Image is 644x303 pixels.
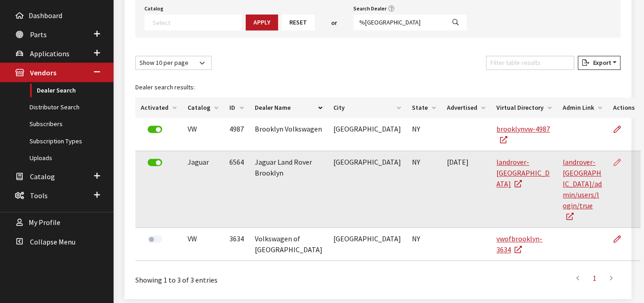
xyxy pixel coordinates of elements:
[578,56,620,70] button: Export
[224,151,249,228] td: 6564
[328,118,406,151] td: [GEOGRAPHIC_DATA]
[613,118,629,141] a: Edit Dealer
[246,15,278,30] button: Apply
[224,228,249,261] td: 3634
[249,98,328,118] th: Dealer Name: activate to sort column descending
[353,15,445,30] input: Search
[406,118,441,151] td: NY
[441,98,491,118] th: Advertised: activate to sort column ascending
[182,98,224,118] th: Catalog: activate to sort column ascending
[224,118,249,151] td: 4987
[29,11,62,20] span: Dashboard
[30,237,75,246] span: Collapse Menu
[563,157,602,221] a: landrover-[GEOGRAPHIC_DATA]/admin/users/login/true
[153,18,242,26] textarea: Search
[182,118,224,151] td: VW
[406,151,441,228] td: NY
[135,98,182,118] th: Activated: activate to sort column ascending
[445,15,466,30] button: Search
[557,98,608,118] th: Admin Link: activate to sort column ascending
[29,218,60,227] span: My Profile
[30,172,55,181] span: Catalog
[224,98,249,118] th: ID: activate to sort column ascending
[30,191,48,200] span: Tools
[135,268,331,285] div: Showing 1 to 3 of 3 entries
[331,18,337,28] span: or
[144,15,242,30] span: Select
[496,234,542,254] a: vwofbrooklyn-3634
[135,77,640,98] caption: Dealer search results:
[249,228,328,261] td: Volkswagen of [GEOGRAPHIC_DATA]
[586,269,603,287] a: 1
[353,5,386,13] label: Search Dealer
[30,68,56,78] span: Vendors
[328,151,406,228] td: [GEOGRAPHIC_DATA]
[486,56,574,70] input: Filter table results
[30,49,69,58] span: Applications
[148,126,162,133] label: Deactivate Dealer
[406,98,441,118] th: State: activate to sort column ascending
[148,159,162,166] label: Deactivate Dealer
[613,228,629,250] a: Edit Dealer
[496,157,550,188] a: landrover-[GEOGRAPHIC_DATA]
[328,98,406,118] th: City: activate to sort column ascending
[328,228,406,261] td: [GEOGRAPHIC_DATA]
[496,124,550,144] a: brooklynvw-4987
[30,30,47,39] span: Parts
[441,151,491,228] td: [DATE]
[491,98,557,118] th: Virtual Directory: activate to sort column ascending
[613,151,629,174] a: Edit Dealer
[182,228,224,261] td: VW
[589,59,611,67] span: Export
[249,151,328,228] td: Jaguar Land Rover Brooklyn
[608,98,640,118] th: Actions
[282,15,315,30] button: Reset
[182,151,224,228] td: Jaguar
[249,118,328,151] td: Brooklyn Volkswagen
[406,228,441,261] td: NY
[144,5,163,13] label: Catalog
[148,235,162,243] label: Activate Dealer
